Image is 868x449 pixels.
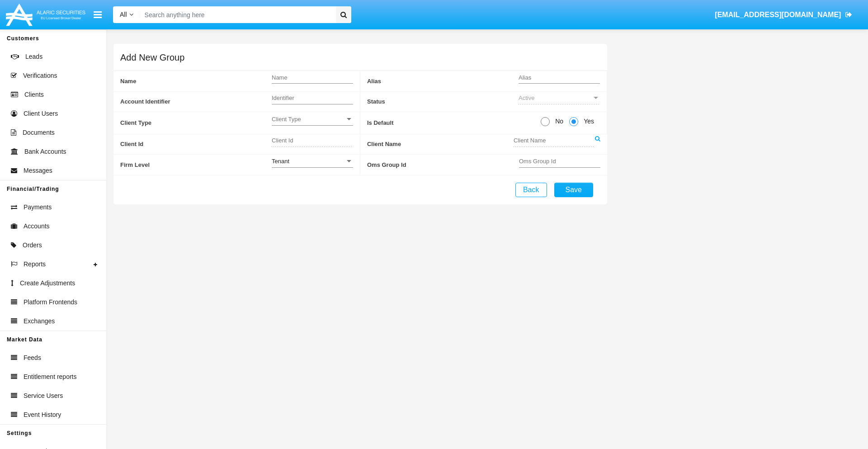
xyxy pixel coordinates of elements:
span: Leads [25,52,42,61]
span: Is Default [367,112,541,133]
span: Client Type [120,112,272,133]
span: Active [519,95,534,101]
span: Oms Group Id [367,155,519,175]
span: Alias [367,71,519,91]
button: Save [554,183,593,197]
span: Platform Frontends [24,298,77,307]
span: Service Users [24,391,63,401]
span: Firm Level [120,155,272,175]
span: Verifications [23,71,57,80]
span: Account Identifier [120,92,272,112]
img: Logo image [5,1,87,28]
span: Feeds [24,353,41,363]
span: Status [367,92,519,112]
span: Documents [23,128,55,137]
span: All [120,11,127,18]
span: Bank Accounts [24,147,66,156]
span: Reports [24,260,46,269]
span: Tenant [272,158,289,165]
span: Payments [24,203,52,212]
span: Exchanges [24,317,55,326]
span: Create Adjustments [20,279,75,288]
span: Entitlement reports [24,372,77,382]
span: Client Type [272,115,345,123]
a: All [113,10,140,19]
span: [EMAIL_ADDRESS][DOMAIN_NAME] [715,11,841,19]
button: Back [515,183,547,197]
span: Yes [578,117,596,126]
span: Client Name [367,134,514,155]
span: Orders [23,241,42,250]
span: Client Users [24,109,58,118]
span: Accounts [24,222,50,231]
span: Client Id [120,134,272,155]
span: Event History [24,410,61,420]
a: [EMAIL_ADDRESS][DOMAIN_NAME] [711,2,857,28]
span: Clients [24,90,44,99]
input: Search [140,6,333,23]
span: Messages [24,166,52,175]
h5: Add New Group [120,54,184,61]
span: Name [120,71,272,91]
span: No [550,117,566,126]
